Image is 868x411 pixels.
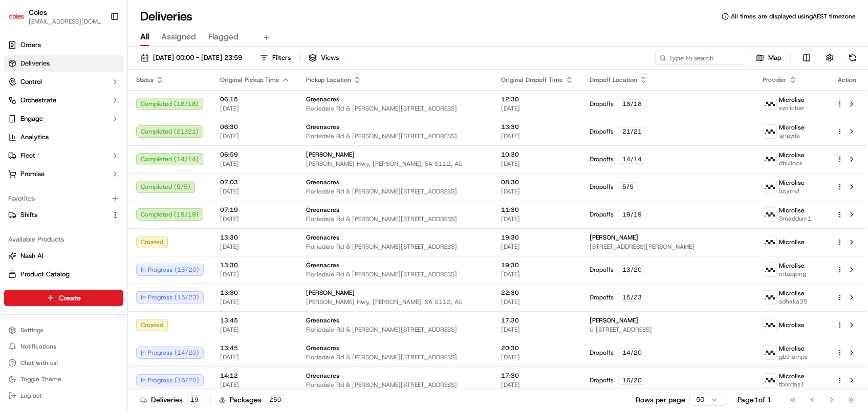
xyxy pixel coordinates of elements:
[102,174,124,181] span: Pylon
[4,55,123,72] a: Deliveries
[590,376,614,384] span: Dropoffs
[220,298,290,306] span: [DATE]
[86,149,95,158] div: 💻
[161,31,196,43] span: Assigned
[4,190,123,207] div: Favorites
[655,51,747,65] input: Type to search
[20,96,56,105] span: Orchestrate
[20,392,41,400] span: Log out
[20,133,49,142] span: Analytics
[4,290,123,306] button: Create
[306,187,485,196] span: Floriedale Rd & [PERSON_NAME][STREET_ADDRESS]
[501,233,573,242] span: 19:30
[20,326,44,334] span: Settings
[836,76,858,84] div: Action
[763,235,776,249] img: microlise_logo.jpeg
[35,98,168,108] div: Start new chat
[779,187,805,195] span: lptyrrel
[779,123,805,132] span: Microlise
[501,123,573,131] span: 13:30
[20,77,42,86] span: Control
[501,243,573,251] span: [DATE]
[731,12,856,20] span: All times are displayed using AEST timezone
[4,37,123,53] a: Orders
[220,132,290,140] span: [DATE]
[590,127,614,136] span: Dropoffs
[618,182,638,191] div: 5 / 5
[29,17,102,26] button: [EMAIL_ADDRESS][DOMAIN_NAME]
[6,144,82,163] a: 📗Knowledge Base
[255,51,295,65] button: Filters
[4,231,123,248] div: Available Products
[220,353,290,361] span: [DATE]
[636,395,685,405] p: Rows per page
[501,104,573,113] span: [DATE]
[82,144,168,163] a: 💻API Documentation
[590,316,638,325] span: [PERSON_NAME]
[4,129,123,145] a: Analytics
[306,206,339,214] span: Greenacres
[140,8,192,25] h1: Deliveries
[220,215,290,223] span: [DATE]
[220,123,290,131] span: 06:30
[4,207,123,223] button: Shifts
[20,251,44,261] span: Nash AI
[763,263,776,276] img: microlise_logo.jpeg
[501,132,573,140] span: [DATE]
[618,348,646,357] div: 14 / 20
[4,266,123,283] button: Product Catalog
[220,243,290,251] span: [DATE]
[779,321,805,329] span: Microlise
[306,261,339,269] span: Greenacres
[779,206,805,214] span: Microlise
[618,127,646,136] div: 21 / 21
[4,388,123,403] button: Log out
[140,31,149,43] span: All
[306,344,339,352] span: Greenacres
[501,215,573,223] span: [DATE]
[4,323,123,337] button: Settings
[590,100,614,108] span: Dropoffs
[306,316,339,325] span: Greenacres
[4,92,123,109] button: Orchestrate
[779,104,805,112] span: swrichar
[220,95,290,103] span: 06:15
[590,155,614,163] span: Dropoffs
[501,326,573,334] span: [DATE]
[779,372,805,380] span: Microlise
[779,262,805,270] span: Microlise
[35,108,129,116] div: We're available if you need us!
[501,372,573,380] span: 17:30
[501,160,573,168] span: [DATE]
[779,214,812,223] span: Smaddum1
[20,375,61,383] span: Toggle Theme
[590,326,746,334] span: U [STREET_ADDRESS]
[751,51,786,65] button: Map
[321,53,339,62] span: Views
[763,76,787,84] span: Provider
[97,148,164,159] span: API Documentation
[590,233,638,242] span: [PERSON_NAME]
[20,114,43,123] span: Engage
[266,395,285,404] div: 250
[779,151,805,159] span: Microlise
[779,353,808,361] span: gbthomps
[220,178,290,186] span: 07:03
[20,151,35,160] span: Fleet
[501,187,573,196] span: [DATE]
[220,344,290,352] span: 13:45
[4,372,123,386] button: Toggle Theme
[618,99,646,109] div: 18 / 18
[4,166,123,182] button: Promise
[10,41,186,57] p: Welcome 👋
[779,238,805,246] span: Microlise
[306,95,339,103] span: Greenacres
[220,270,290,278] span: [DATE]
[306,326,485,334] span: Floriedale Rd & [PERSON_NAME][STREET_ADDRESS]
[4,111,123,127] button: Engage
[306,76,351,84] span: Pickup Location
[763,208,776,221] img: microlise_logo.jpeg
[272,53,291,62] span: Filters
[618,210,646,219] div: 19 / 19
[8,8,25,25] img: Coles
